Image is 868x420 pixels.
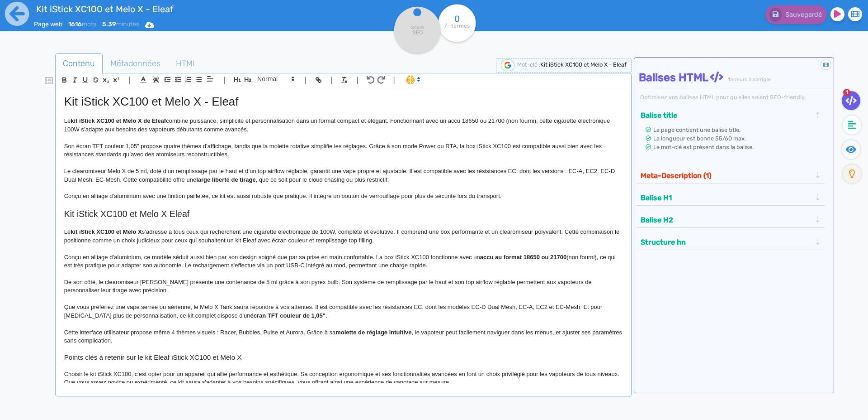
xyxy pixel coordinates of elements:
button: Balise H2 [638,212,814,227]
img: google-serp-logo.png [501,59,514,71]
span: | [223,74,226,86]
strong: molette de réglage intuitive [335,329,411,336]
p: Conçu en alliage d’aluminium, ce modèle séduit aussi bien par son design soigné que par sa prise ... [64,253,623,270]
tspan: /- termes [444,23,470,29]
p: Le s’adresse à tous ceux qui recherchent une cigarette électronique de 100W, complète et évolutiv... [64,228,623,245]
b: 1616 [68,20,82,28]
span: | [128,74,131,86]
strong: kit iStick XC100 et Melo X [71,228,142,235]
p: Le clearomiseur Melo X de 5 ml, doté d’un remplissage par le haut et d’un top airflow réglable, g... [64,167,623,184]
p: Cette interface utilisateur propose même 4 thèmes visuels : Racer, Bubbles, Pulse et Aurora. Grâc... [64,328,623,345]
button: Structure hn [638,235,814,250]
p: Son écran TFT couleur 1,05" propose quatre thèmes d’affichage, tandis que la molette rotative sim... [64,142,623,159]
span: Aligment [204,73,217,84]
h1: Kit iStick XC100 et Melo X - Eleaf [64,95,623,109]
span: | [393,74,395,86]
tspan: Score [411,24,424,30]
span: | [304,74,307,86]
div: Optimisez vos balises HTML pour qu’elles soient SEO-friendly. [639,93,832,101]
span: Métadonnées [103,51,168,76]
h3: Points clés à retenir sur le kit Eleaf iStick XC100 et Melo X [64,353,623,362]
span: HTML [169,51,204,76]
div: Balise H1 [638,190,824,205]
div: Balise H2 [638,212,824,227]
input: title [34,2,294,16]
span: La page contient une balise title. [653,126,741,133]
h4: Balises HTML [639,71,832,84]
span: Le mot-clé est présent dans la balise. [653,144,754,150]
button: Balise title [638,108,814,123]
span: Contenu [56,51,102,76]
strong: kit iStick XC100 et Melo X de Eleaf [71,117,166,124]
div: Balise title [638,108,824,123]
p: Le combine puissance, simplicité et personnalisation dans un format compact et élégant. Fonctionn... [64,117,623,134]
span: minutes [102,20,139,28]
a: Contenu [55,53,103,74]
strong: large liberté de tirage [196,176,256,183]
p: Que vous préfériez une vape serrée ou aérienne, le Melo X Tank saura répondre à vos attentes. Il ... [64,303,623,320]
strong: accu au format 18650 ou 21700 [480,254,567,261]
span: 1 [728,77,731,82]
span: La longueur est bonne 55/60 max. [653,135,746,142]
span: Mot-clé : [517,61,540,68]
h2: Kit iStick XC100 et Melo X Eleaf [64,209,623,219]
span: I.Assistant [402,74,423,85]
span: Kit iStick XC100 et Melo X - Eleaf [540,61,627,68]
a: Métadonnées [103,53,168,74]
strong: écran TFT couleur de 1,05" [250,312,325,319]
tspan: 0 [454,14,460,24]
p: Choisir le kit iStick XC100, c'est opter pour un appareil qui allie performance et esthétique. Sa... [64,370,623,387]
span: erreurs à corriger [731,77,771,82]
a: HTML [168,53,205,74]
button: Sauvegardé [765,5,827,24]
button: Meta-Description (1) [638,168,814,183]
button: Balise H1 [638,190,814,205]
span: Sauvegardé [785,11,822,19]
span: 1 [843,89,850,96]
tspan: SEO [412,29,423,36]
div: Structure hn [638,235,824,250]
div: Meta-Description (1) [638,168,824,183]
b: 5.39 [102,20,116,28]
span: Page web [34,20,62,28]
span: mots [68,20,96,28]
span: | [356,74,359,86]
p: De son côté, le clearomiseur [PERSON_NAME] présente une contenance de 5 ml grâce à son pyrex bulb... [64,278,623,295]
p: Conçu en alliage d’aluminium avec une finition pailletée, ce kit est aussi robuste que pratique. ... [64,192,623,200]
span: | [330,74,333,86]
